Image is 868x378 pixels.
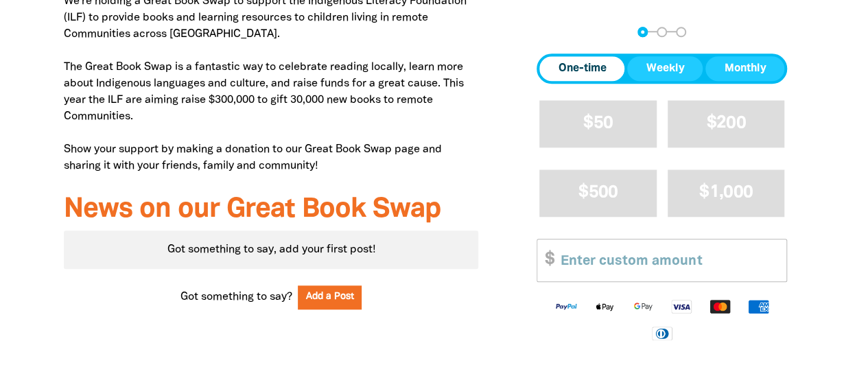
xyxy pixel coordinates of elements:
img: Mastercard logo [701,298,739,314]
div: Paginated content [64,231,479,269]
span: Got something to say? [180,289,292,305]
button: Add a Post [298,285,362,309]
img: American Express logo [739,298,777,314]
span: $1,000 [699,185,753,200]
div: Donation frequency [537,54,787,84]
button: Navigate to step 2 of 3 to enter your details [657,27,667,37]
div: Got something to say, add your first post! [64,231,479,269]
div: Available payment methods [537,287,787,351]
img: Diners Club logo [643,325,681,341]
span: Monthly [724,60,766,77]
button: Navigate to step 1 of 3 to enter your donation amount [637,27,648,37]
input: Enter custom amount [551,239,786,281]
span: $50 [583,115,613,131]
span: $500 [578,185,618,200]
img: Apple Pay logo [585,298,624,314]
h3: News on our Great Book Swap [64,195,479,225]
span: One-time [558,60,606,77]
span: Weekly [646,60,684,77]
button: $500 [539,169,657,217]
button: $1,000 [668,169,785,217]
span: $200 [707,115,746,131]
button: One-time [539,56,624,81]
span: $ [537,239,554,281]
button: $50 [539,100,657,147]
button: $200 [668,100,785,147]
img: Visa logo [662,298,701,314]
button: Navigate to step 3 of 3 to enter your payment details [676,27,686,37]
img: Paypal logo [547,298,585,314]
button: Weekly [627,56,703,81]
img: Google Pay logo [624,298,662,314]
button: Monthly [705,56,784,81]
